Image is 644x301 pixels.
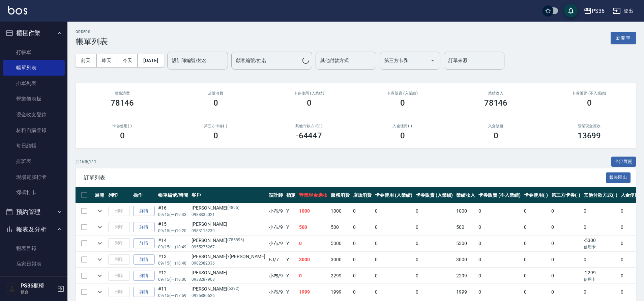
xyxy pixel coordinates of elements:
td: 0 [351,203,374,219]
td: 0 [550,268,582,284]
td: #11 [156,284,190,300]
h3: 0 [213,131,218,140]
a: 帳單列表 [3,60,65,76]
p: 09/15 (一) 18:49 [158,244,188,250]
td: -5300 [582,236,619,251]
h2: 卡券使用(-) [84,124,161,128]
td: 0 [414,219,455,235]
div: [PERSON_NAME] [192,285,266,293]
a: 詳情 [133,254,155,265]
p: 0982382336 [192,260,266,266]
td: 0 [582,203,619,219]
th: 店販消費 [351,187,374,203]
a: 現金收支登錄 [3,107,65,122]
h3: 服務消費 [84,91,161,95]
button: PS36 [581,4,607,18]
h2: 其他付款方式(-) [270,124,348,128]
a: 現場電腦打卡 [3,169,65,185]
a: 排班表 [3,154,65,169]
td: Y [285,219,297,235]
h3: 0 [494,131,498,140]
button: Open [427,55,438,66]
td: 0 [522,236,550,251]
p: 0938287903 [192,276,266,282]
p: 0983116239 [192,228,266,234]
td: 0 [414,268,455,284]
h3: 0 [213,98,218,108]
a: 詳情 [133,238,155,249]
td: 0 [477,219,522,235]
a: 報表目錄 [3,241,65,256]
td: 0 [550,203,582,219]
td: 0 [522,203,550,219]
td: 0 [414,284,455,300]
td: 0 [582,219,619,235]
p: 0988835021 [192,212,266,218]
button: 預約管理 [3,203,65,221]
p: 櫃台 [21,289,55,295]
td: 小布 /9 [267,268,285,284]
td: 0 [414,203,455,219]
h2: 入金使用(-) [364,124,441,128]
td: 1999 [297,284,329,300]
p: 信用卡 [584,276,617,282]
h2: 卡券使用 (入業績) [270,91,348,95]
td: 1999 [455,284,477,300]
p: 09/15 (一) 19:20 [158,228,188,234]
h2: 第三方卡券(-) [177,124,254,128]
h2: ORDERS [76,30,108,34]
td: #13 [156,252,190,268]
h2: 卡券販賣 (入業績) [364,91,441,95]
td: 0 [351,268,374,284]
h2: 營業現金應收 [551,124,628,128]
h3: 78146 [111,98,134,108]
td: 0 [522,219,550,235]
a: 詳情 [133,206,155,216]
h2: 業績收入 [457,91,534,95]
td: 0 [297,268,329,284]
p: 09/15 (一) 17:59 [158,293,188,299]
td: 500 [297,219,329,235]
a: 互助日報表 [3,272,65,288]
div: [PERSON_NAME] [192,269,266,276]
p: (4865) [227,204,239,212]
p: (785896) [227,237,244,244]
td: 小布 /9 [267,219,285,235]
th: 指定 [285,187,297,203]
td: 0 [414,236,455,251]
button: 全部展開 [611,157,636,167]
th: 帳單編號/時間 [156,187,190,203]
th: 展開 [93,187,107,203]
td: 0 [477,284,522,300]
td: 2299 [329,268,351,284]
td: #14 [156,236,190,251]
th: 操作 [131,187,156,203]
h3: 帳單列表 [76,37,108,46]
td: 0 [550,252,582,268]
td: 0 [477,252,522,268]
button: 今天 [117,54,138,67]
button: expand row [95,271,105,281]
a: 報表匯出 [606,174,631,181]
td: 0 [522,268,550,284]
p: 共 16 筆, 1 / 1 [76,159,96,165]
p: 09/15 (一) 18:00 [158,276,188,282]
td: Y [285,284,297,300]
td: 5300 [455,236,477,251]
td: 0 [373,203,414,219]
a: 營業儀表板 [3,91,65,107]
th: 列印 [107,187,131,203]
a: 新開單 [611,34,636,41]
h5: PS36櫃檯 [21,282,55,289]
img: Person [5,282,19,296]
td: 3000 [455,252,477,268]
h3: 0 [400,131,405,140]
p: 0925880626 [192,293,266,299]
td: 3000 [329,252,351,268]
td: 0 [373,284,414,300]
th: 卡券販賣 (入業績) [414,187,455,203]
td: 0 [550,219,582,235]
h2: 店販消費 [177,91,254,95]
th: 營業現金應收 [297,187,329,203]
a: 每日結帳 [3,138,65,154]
